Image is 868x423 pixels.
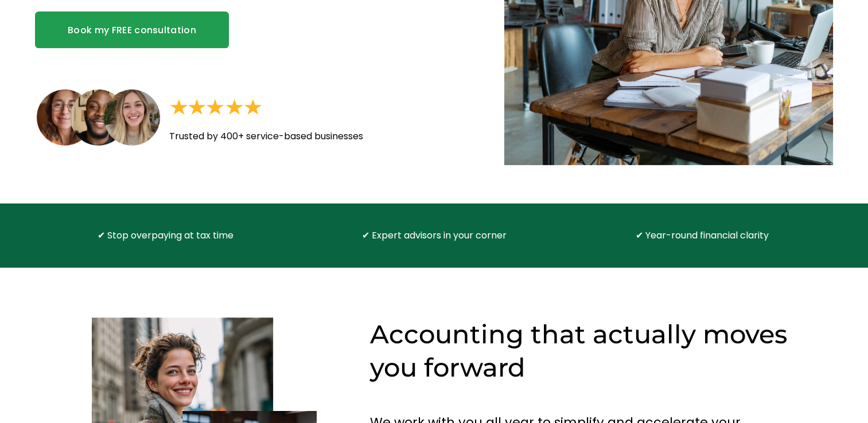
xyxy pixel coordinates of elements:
[169,128,430,145] p: Trusted by 400+ service-based businesses
[68,228,263,244] p: ✔ Stop overpaying at tax time
[605,228,800,244] p: ✔ Year-round financial clarity
[35,11,229,48] a: Book my FREE consultation
[370,318,800,384] h2: Accounting that actually moves you forward
[337,228,532,244] p: ✔ Expert advisors in your corner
